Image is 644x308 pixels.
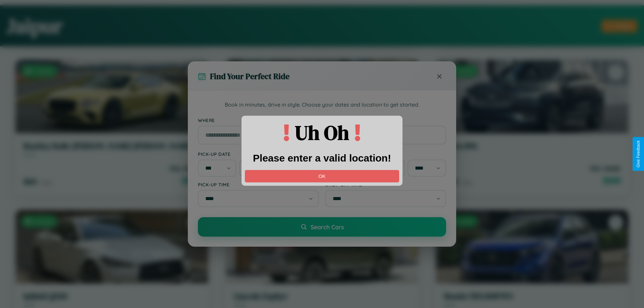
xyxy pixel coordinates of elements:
[210,71,289,82] h3: Find Your Perfect Ride
[198,117,446,123] label: Where
[198,151,319,157] label: Pick-up Date
[198,182,319,187] label: Pick-up Time
[198,101,446,109] p: Book in minutes, drive in style. Choose your dates and location to get started.
[325,182,446,187] label: Drop-off Time
[325,151,446,157] label: Drop-off Date
[311,223,344,231] span: Search Cars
